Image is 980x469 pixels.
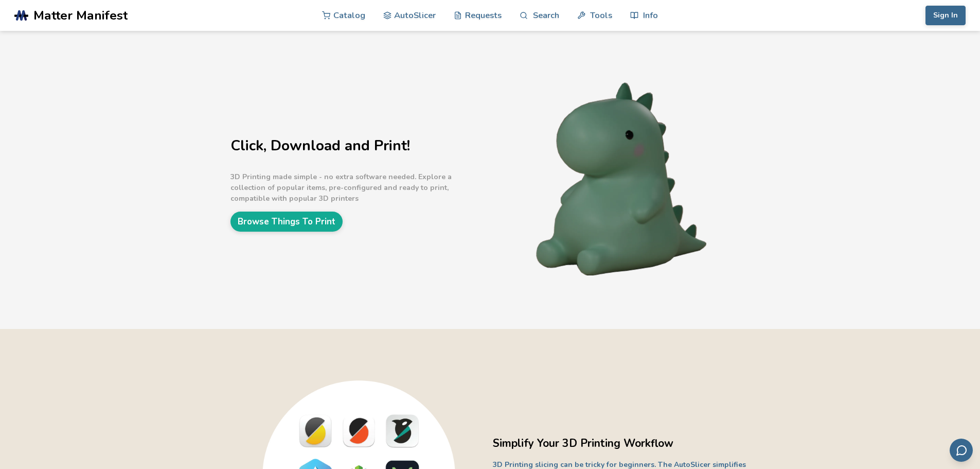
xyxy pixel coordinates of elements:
h1: Click, Download and Print! [230,138,488,154]
button: Send feedback via email [950,439,973,462]
h2: Simplify Your 3D Printing Workflow [493,436,750,451]
a: Browse Things To Print [230,212,343,232]
span: Matter Manifest [33,8,128,23]
p: 3D Printing made simple - no extra software needed. Explore a collection of popular items, pre-co... [230,171,488,204]
button: Sign In [925,6,966,25]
